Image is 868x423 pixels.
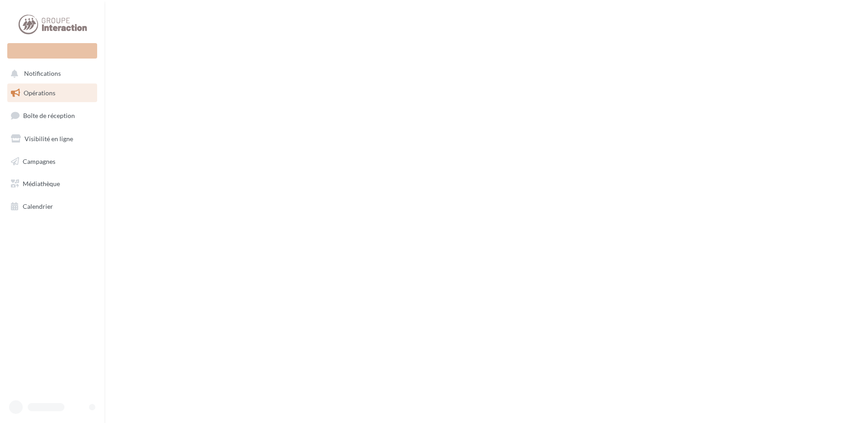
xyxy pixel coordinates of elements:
[23,202,53,210] span: Calendrier
[5,84,99,103] a: Opérations
[5,197,99,216] a: Calendrier
[23,157,55,165] span: Campagnes
[25,135,73,143] span: Visibilité en ligne
[23,180,60,187] span: Médiathèque
[5,152,99,171] a: Campagnes
[24,70,61,78] span: Notifications
[23,112,75,119] span: Boîte de réception
[5,129,99,148] a: Visibilité en ligne
[24,89,55,97] span: Opérations
[5,174,99,193] a: Médiathèque
[5,106,99,125] a: Boîte de réception
[7,43,97,59] div: Nouvelle campagne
